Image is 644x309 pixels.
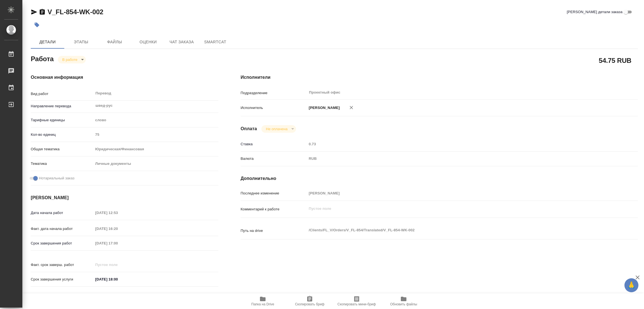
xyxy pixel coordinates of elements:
[135,39,162,46] span: Оценки
[93,115,218,125] div: слово
[202,39,229,46] span: SmartCat
[31,146,93,152] p: Общая тематика
[31,19,43,31] button: Добавить тэг
[31,132,93,137] p: Кол-во единиц
[264,127,289,131] button: Не оплачена
[31,117,93,123] p: Тарифные единицы
[93,261,142,269] input: Пустое поле
[31,161,93,167] p: Тематика
[624,278,638,292] button: 🙏
[39,9,46,15] button: Скопировать ссылку
[241,156,307,161] p: Валюта
[31,53,54,63] h2: Работа
[239,293,286,309] button: Папка на Drive
[307,189,605,197] input: Пустое поле
[93,144,218,154] div: Юридическая/Финансовая
[241,228,307,234] p: Путь на drive
[93,130,218,139] input: Пустое поле
[337,302,376,306] span: Скопировать мини-бриф
[286,293,333,309] button: Скопировать бриф
[31,74,218,81] h4: Основная информация
[307,154,605,163] div: RUB
[68,39,94,46] span: Этапы
[567,9,622,15] span: [PERSON_NAME] детали заказа
[390,302,417,306] span: Обновить файлы
[241,191,307,196] p: Последнее изменение
[168,39,195,46] span: Чат заказа
[380,293,427,309] button: Обновить файлы
[307,140,605,148] input: Пустое поле
[93,209,142,217] input: Пустое поле
[241,175,638,182] h4: Дополнительно
[48,8,103,16] a: V_FL-854-WK-002
[58,56,86,63] div: В работе
[241,125,257,132] h4: Оплата
[101,39,128,46] span: Файлы
[31,262,93,268] p: Факт. срок заверш. работ
[241,74,638,81] h4: Исполнители
[307,105,340,111] p: [PERSON_NAME]
[31,91,93,97] p: Вид работ
[31,277,93,282] p: Срок завершения услуги
[31,226,93,232] p: Факт. дата начала работ
[34,39,61,46] span: Детали
[345,101,357,114] button: Удалить исполнителя
[31,103,93,109] p: Направление перевода
[295,302,324,306] span: Скопировать бриф
[241,105,307,111] p: Исполнитель
[241,141,307,147] p: Ставка
[61,57,79,62] button: В работе
[31,241,93,246] p: Срок завершения работ
[93,275,142,283] input: ✎ Введи что-нибудь
[251,302,274,306] span: Папка на Drive
[307,225,605,235] textarea: /Clients/FL_V/Orders/V_FL-854/Translated/V_FL-854-WK-002
[333,293,380,309] button: Скопировать мини-бриф
[31,194,218,201] h4: [PERSON_NAME]
[31,210,93,216] p: Дата начала работ
[261,125,296,133] div: В работе
[93,225,142,233] input: Пустое поле
[627,279,636,291] span: 🙏
[93,239,142,247] input: Пустое поле
[241,206,307,212] p: Комментарий к работе
[241,90,307,96] p: Подразделение
[93,159,218,168] div: Личные документы
[31,9,37,15] button: Скопировать ссылку для ЯМессенджера
[599,56,631,65] h2: 54.75 RUB
[39,175,74,181] span: Нотариальный заказ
